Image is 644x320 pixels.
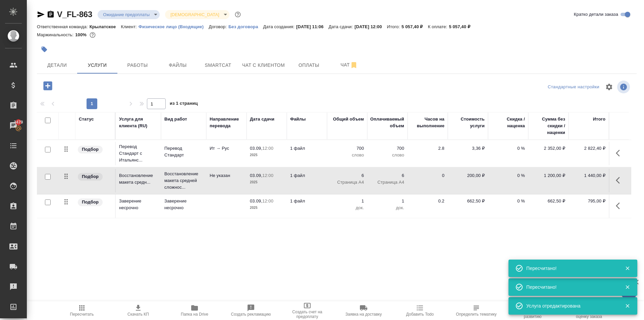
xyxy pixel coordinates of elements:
button: Показать кнопки [612,145,628,161]
p: 2025 [250,152,283,158]
p: Подбор [82,146,99,153]
span: Smartcat [202,61,234,70]
p: 700 [371,145,404,152]
div: Сумма без скидки / наценки [532,116,565,136]
span: 3479 [10,119,27,126]
div: Стоимость услуги [451,116,485,129]
p: 6 [330,172,364,179]
td: 2.8 [408,142,448,165]
div: Ожидание предоплаты [98,10,160,19]
div: split button [546,82,601,92]
p: 0 % [491,198,525,204]
td: 0 [408,169,448,192]
p: Физическое лицо (Входящие) [139,24,209,29]
p: 5 057,40 ₽ [449,24,475,29]
p: 1 [330,198,364,204]
button: Показать кнопки [612,172,628,188]
span: Услуги [81,61,113,70]
p: 0 % [491,145,525,152]
p: 1 файл [290,198,324,204]
p: 700 [330,145,364,152]
p: 12:00 [262,146,273,151]
span: Файлы [162,61,194,70]
div: Скидка / наценка [491,116,525,129]
p: 03.09, [250,146,262,151]
p: Заверение несрочно [119,198,158,211]
span: Настроить таблицу [601,79,617,95]
div: Ожидание предоплаты [165,10,229,19]
p: 1 440,00 ₽ [572,172,605,179]
p: 2 352,00 ₽ [532,145,565,152]
div: Пересчитано! [526,265,615,272]
span: Оплаты [293,61,325,70]
p: 0 % [491,172,525,179]
p: 1 файл [290,172,324,179]
button: Показать кнопки [612,198,628,214]
button: 0.00 RUB; [88,31,97,39]
p: Восстановление макета средней сложнос... [164,171,203,191]
p: 5 057,40 ₽ [401,24,428,29]
p: док. [330,204,364,211]
div: Дата сдачи [250,116,274,123]
span: Чат с клиентом [242,61,285,70]
span: Детали [41,61,73,70]
a: V_FL-863 [57,10,92,19]
p: 6 [371,172,404,179]
span: из 1 страниц [170,99,198,109]
div: Итого [593,116,605,123]
span: Работы [121,61,154,70]
div: Файлы [290,116,306,123]
p: Дата сдачи: [329,24,355,29]
p: Подбор [82,199,99,205]
p: слово [330,152,364,158]
p: [DATE] 12:00 [355,24,387,29]
div: Услуга отредактирована [526,303,615,309]
div: Пересчитано! [526,284,615,290]
p: 2 822,40 ₽ [572,145,605,152]
p: 200,00 ₽ [451,172,485,179]
button: Закрыть [621,265,634,271]
p: Не указан [210,172,243,179]
p: 3,36 ₽ [451,145,485,152]
p: Восстановление макета средн... [119,172,158,186]
button: Доп статусы указывают на важность/срочность заказа [233,10,242,19]
td: 0.2 [408,194,448,218]
button: Ожидание предоплаты [101,12,152,17]
p: 1 файл [290,145,324,152]
div: Услуга для клиента (RU) [119,116,158,129]
p: док. [371,204,404,211]
p: Крылатское [90,24,121,29]
p: 03.09, [250,198,262,203]
p: К оплате: [428,24,449,29]
p: Ит → Рус [210,145,243,152]
a: 3479 [2,117,25,134]
p: 2025 [250,204,283,211]
a: Физическое лицо (Входящие) [139,24,209,29]
div: Направление перевода [210,116,243,129]
p: [DATE] 11:06 [296,24,329,29]
svg: Отписаться [350,61,358,69]
p: слово [371,152,404,158]
p: Маржинальность: [37,32,75,37]
p: Ответственная команда: [37,24,90,29]
div: Оплачиваемый объем [370,116,404,129]
span: Посмотреть информацию [617,81,631,93]
p: 1 [371,198,404,204]
p: Перевод Стандарт с Итальянс... [119,143,158,164]
p: 03.09, [250,173,262,178]
button: Скопировать ссылку [47,10,55,18]
button: Добавить тэг [37,42,52,57]
p: 662,50 ₽ [532,198,565,204]
div: Вид работ [164,116,187,123]
div: Общий объем [333,116,364,123]
div: Статус [79,116,94,123]
a: Без договора [228,24,263,29]
p: Страница А4 [371,179,404,186]
button: Закрыть [621,303,634,309]
p: Страница А4 [330,179,364,186]
button: Закрыть [621,284,634,290]
p: 1 200,00 ₽ [532,172,565,179]
p: 12:00 [262,198,273,203]
p: Клиент: [121,24,138,29]
p: Итого: [387,24,401,29]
